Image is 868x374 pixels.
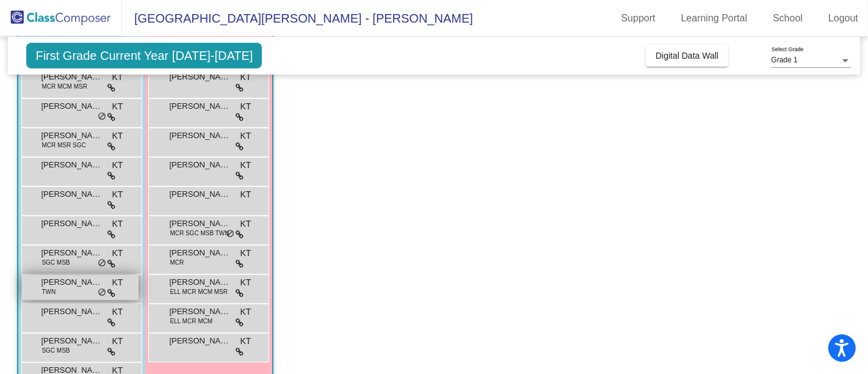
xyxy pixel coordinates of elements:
[656,51,718,61] span: Digital Data Wall
[169,188,230,200] span: [PERSON_NAME]
[41,100,102,112] span: [PERSON_NAME]
[112,100,123,113] span: KT
[241,130,251,142] span: KT
[169,218,230,230] span: [PERSON_NAME]
[41,130,102,142] span: [PERSON_NAME]
[98,112,106,122] span: do_not_disturb_alt
[42,346,70,355] span: SGC MSB
[241,100,251,113] span: KT
[169,276,230,288] span: [PERSON_NAME]
[169,100,230,112] span: [PERSON_NAME] [PERSON_NAME]
[170,229,229,238] span: MCR SGC MSB TWN
[122,9,473,28] span: [GEOGRAPHIC_DATA][PERSON_NAME] - [PERSON_NAME]
[26,43,262,68] span: First Grade Current Year [DATE]-[DATE]
[772,56,798,64] span: Grade 1
[98,258,106,268] span: do_not_disturb_alt
[41,71,102,83] span: [PERSON_NAME]
[241,276,251,289] span: KT
[819,9,868,28] a: Logout
[112,247,123,260] span: KT
[112,335,123,348] span: KT
[42,82,87,91] span: MCR MCM MSR
[42,141,85,150] span: MCR MSR SGC
[41,276,102,288] span: [PERSON_NAME]
[241,306,251,318] span: KT
[41,159,102,171] span: [PERSON_NAME]
[226,229,234,239] span: do_not_disturb_alt
[671,9,758,28] a: Learning Portal
[241,335,251,348] span: KT
[169,335,230,347] span: [PERSON_NAME]
[241,188,251,201] span: KT
[170,287,228,296] span: ELL MCR MCM MSR
[41,188,102,200] span: [PERSON_NAME]
[112,71,123,84] span: KT
[42,287,56,296] span: TWN
[41,218,102,230] span: [PERSON_NAME]
[612,9,665,28] a: Support
[170,317,212,326] span: ELL MCR MCM
[41,306,102,318] span: [PERSON_NAME]
[763,9,812,28] a: School
[41,335,102,347] span: [PERSON_NAME]
[98,288,106,298] span: do_not_disturb_alt
[112,276,123,289] span: KT
[169,306,230,318] span: [PERSON_NAME]
[112,130,123,142] span: KT
[169,71,230,83] span: [PERSON_NAME]
[241,159,251,172] span: KT
[41,247,102,259] span: [PERSON_NAME]
[112,188,123,201] span: KT
[169,130,230,142] span: [PERSON_NAME]
[112,306,123,318] span: KT
[42,258,70,267] span: SGC MSB
[241,71,251,84] span: KT
[169,247,230,259] span: [PERSON_NAME]
[646,45,728,67] button: Digital Data Wall
[112,159,123,172] span: KT
[170,258,184,267] span: MCR
[241,218,251,230] span: KT
[169,159,230,171] span: [PERSON_NAME]
[112,218,123,230] span: KT
[241,247,251,260] span: KT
